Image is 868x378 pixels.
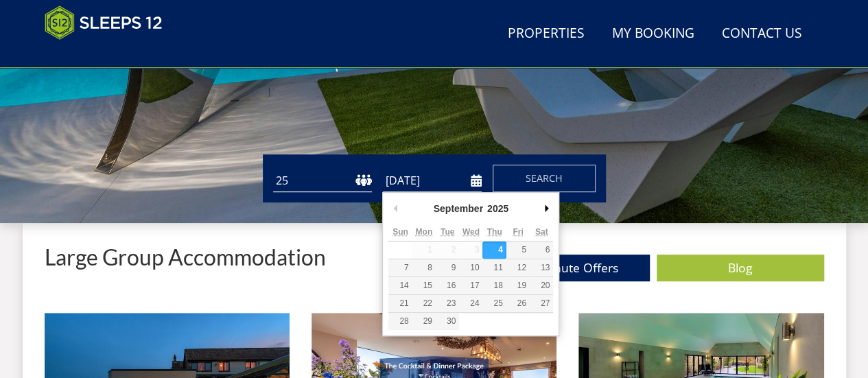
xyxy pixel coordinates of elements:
div: 2025 [485,198,511,219]
abbr: Sunday [392,227,408,237]
button: 7 [388,259,412,276]
img: Sleeps 12 [45,5,163,40]
button: 22 [412,295,436,312]
button: 21 [388,295,412,312]
button: 26 [506,295,530,312]
button: 17 [459,277,482,294]
abbr: Friday [513,227,523,237]
a: Last Minute Offers [482,255,650,281]
button: 11 [482,259,506,276]
abbr: Tuesday [441,227,454,237]
button: 24 [459,295,482,312]
abbr: Saturday [535,227,548,237]
button: 15 [412,277,436,294]
button: 23 [436,295,459,312]
span: Search [526,172,563,185]
button: Search [493,165,596,192]
button: 27 [530,295,553,312]
button: 20 [530,277,553,294]
abbr: Wednesday [462,227,480,237]
a: Contact Us [716,19,808,49]
abbr: Monday [415,227,432,237]
button: 4 [482,241,506,259]
button: 8 [412,259,436,276]
input: Arrival Date [383,169,482,192]
button: 28 [388,313,412,330]
button: 18 [482,277,506,294]
button: 19 [506,277,530,294]
button: 30 [436,313,459,330]
button: 14 [388,277,412,294]
button: Next Month [539,198,553,219]
button: 9 [436,259,459,276]
button: 12 [506,259,530,276]
abbr: Thursday [487,227,502,237]
button: Previous Month [388,198,402,219]
p: Large Group Accommodation [45,245,326,269]
button: 5 [506,241,530,259]
a: Properties [502,19,590,49]
button: 13 [530,259,553,276]
iframe: Customer reviews powered by Trustpilot [38,48,182,60]
div: September [432,198,485,219]
button: 16 [436,277,459,294]
button: 6 [530,241,553,259]
button: 10 [459,259,482,276]
a: My Booking [607,19,700,49]
button: 25 [482,295,506,312]
button: 29 [412,313,436,330]
a: Blog [657,255,824,281]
